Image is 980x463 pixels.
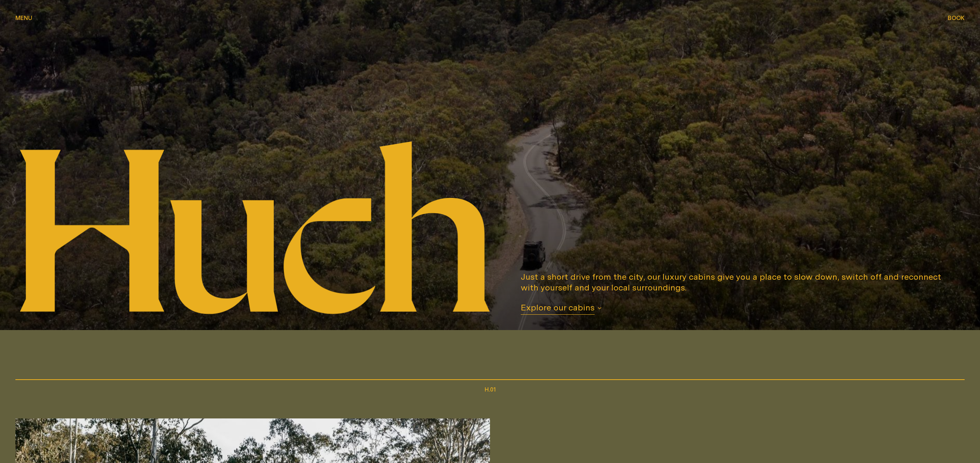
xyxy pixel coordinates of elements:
[948,14,965,23] button: show booking tray
[521,302,602,315] button: Explore our cabins
[521,302,595,315] span: Explore our cabins
[15,14,32,23] button: show menu
[521,271,949,293] p: Just a short drive from the city, our luxury cabins give you a place to slow down, switch off and...
[948,15,965,21] span: Book
[15,15,32,21] span: Menu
